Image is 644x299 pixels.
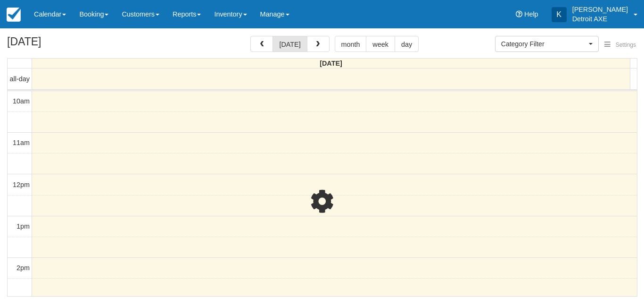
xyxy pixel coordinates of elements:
[552,7,567,22] div: K
[616,42,636,48] span: Settings
[13,97,30,105] span: 10am
[7,8,21,22] img: checkfront-main-nav-mini-logo.png
[17,264,30,272] span: 2pm
[501,39,586,49] span: Category Filter
[366,36,395,52] button: week
[13,181,30,188] span: 12pm
[599,38,642,52] button: Settings
[524,10,538,18] span: Help
[10,75,30,83] span: all-day
[516,11,522,17] i: Help
[395,36,419,52] button: day
[7,36,126,53] h2: [DATE]
[335,36,367,52] button: month
[572,14,628,24] p: Detroit AXE
[272,36,307,52] button: [DATE]
[572,5,628,14] p: [PERSON_NAME]
[13,139,30,146] span: 11am
[17,222,30,230] span: 1pm
[495,36,599,52] button: Category Filter
[320,60,342,67] span: [DATE]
